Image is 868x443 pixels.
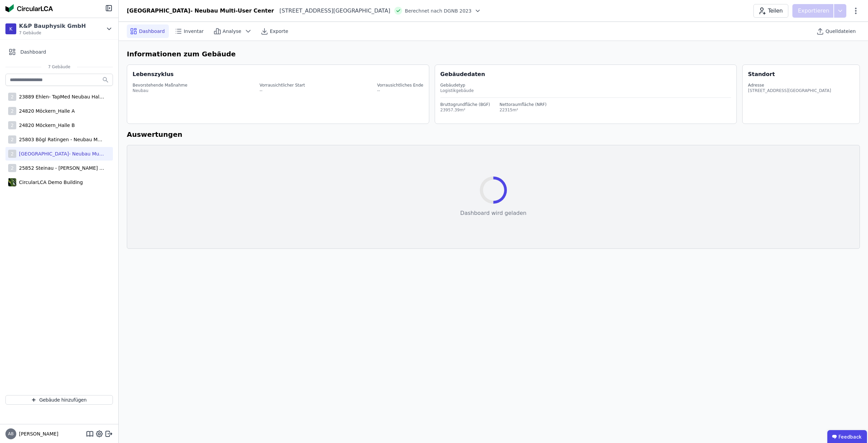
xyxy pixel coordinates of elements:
div: 24820 Möckern_Halle B [16,122,75,129]
span: 7 Gebäude [19,30,86,36]
div: -- [259,88,305,93]
div: K [5,23,16,34]
div: Nettoraumfläche (NRF) [499,102,547,107]
div: Dashboard wird geladen [460,209,526,217]
div: [GEOGRAPHIC_DATA]- Neubau Multi-User Center [16,150,104,157]
div: Vorrausichtliches Ende [377,82,423,88]
div: 25852 Steinau - [PERSON_NAME] Logistikzentrum [16,165,104,171]
span: Dashboard [20,49,46,55]
div: 2 [8,150,16,158]
div: 2 [8,93,16,101]
div: 22315m² [499,107,547,113]
button: Gebäude hinzufügen [5,395,113,405]
img: Concular [5,4,53,12]
h6: Auswertungen [127,129,860,140]
span: Quelldateien [826,28,856,35]
span: [PERSON_NAME] [16,430,58,437]
div: Vorrausichtlicher Start [259,82,305,88]
div: Bevorstehende Maßnahme [133,82,188,88]
div: CircularLCA Demo Building [16,179,83,186]
div: 2 [8,164,16,172]
span: Inventar [184,28,204,35]
h6: Informationen zum Gebäude [127,49,860,59]
p: Exportieren [798,7,831,15]
div: Gebäudetyp [440,82,731,88]
span: 7 Gebäude [41,64,77,70]
div: 25803 Bögl Ratingen - Neubau Multi-User Center [16,136,104,143]
div: Lebenszyklus [133,70,174,78]
span: Dashboard [139,28,165,35]
div: Gebäudedaten [440,70,737,78]
div: Adresse [748,82,831,88]
div: 2 [8,107,16,115]
div: Logistikgebäude [440,88,731,93]
div: 23957.39m² [440,107,490,113]
div: 24820 Möckern_Halle A [16,108,75,114]
div: 23889 Ehlen- TapMed Neubau Halle 2 [16,93,104,100]
div: Neubau [133,88,188,93]
div: -- [377,88,423,93]
div: 2 [8,135,16,144]
button: Teilen [753,4,788,18]
img: CircularLCA Demo Building [8,177,16,188]
div: Bruttogrundfläche (BGF) [440,102,490,107]
span: Exporte [270,28,288,35]
div: [GEOGRAPHIC_DATA]- Neubau Multi-User Center [127,7,274,15]
div: [STREET_ADDRESS][GEOGRAPHIC_DATA] [748,88,831,93]
div: Standort [748,70,775,78]
span: Berechnet nach DGNB 2023 [405,7,472,14]
span: AB [8,432,14,436]
span: Analyse [223,28,241,35]
div: 2 [8,121,16,129]
div: [STREET_ADDRESS][GEOGRAPHIC_DATA] [274,7,390,15]
div: K&P Bauphysik GmbH [19,22,86,30]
